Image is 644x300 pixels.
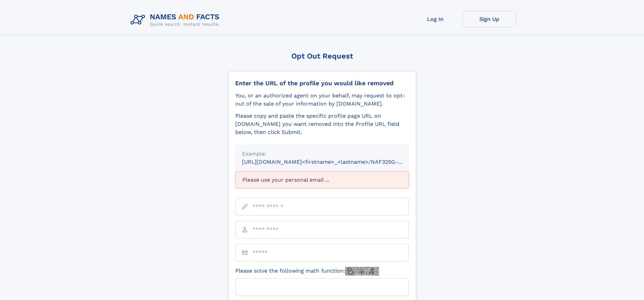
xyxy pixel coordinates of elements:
div: Opt Out Request [228,52,416,60]
div: You, or an authorized agent on your behalf, may request to opt-out of the sale of your informatio... [235,92,409,108]
div: Enter the URL of the profile you would like removed [235,79,409,87]
small: [URL][DOMAIN_NAME]<firstname>_<lastname>/NAF325G-xxxxxxxx [242,159,422,165]
a: Log In [408,11,462,27]
div: Please copy and paste the specific profile page URL on [DOMAIN_NAME] you want removed into the Pr... [235,112,409,136]
a: Sign Up [462,11,517,27]
label: Please solve the following math function: [235,267,379,276]
img: Logo Names and Facts [128,11,225,29]
div: Example: [242,150,402,158]
div: Please use your personal email ... [235,171,409,188]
